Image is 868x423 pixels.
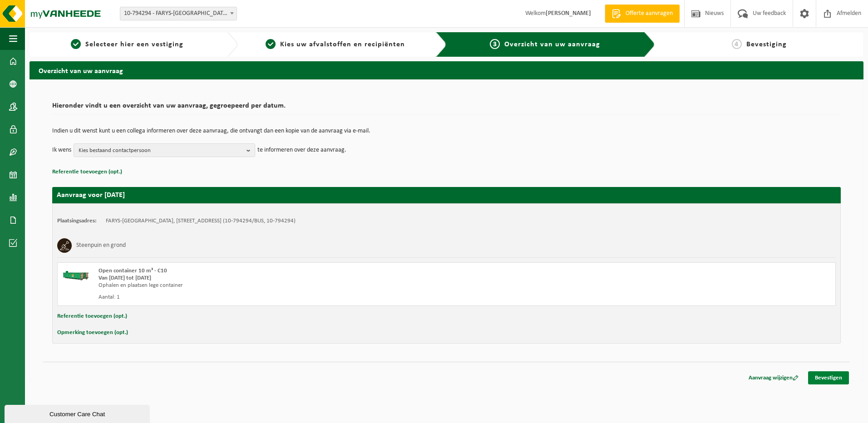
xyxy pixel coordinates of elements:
iframe: chat widget [5,403,152,423]
a: 2Kies uw afvalstoffen en recipiënten [242,39,428,50]
span: 2 [266,39,276,49]
h2: Overzicht van uw aanvraag [30,61,863,79]
span: Bevestiging [746,41,787,48]
button: Opmerking toevoegen (opt.) [57,327,128,339]
p: te informeren over deze aanvraag. [257,143,346,157]
span: Offerte aanvragen [623,9,675,18]
h2: Hieronder vindt u een overzicht van uw aanvraag, gegroepeerd per datum. [52,102,841,114]
a: 1Selecteer hier een vestiging [34,39,220,50]
button: Referentie toevoegen (opt.) [57,310,127,322]
strong: Aanvraag voor [DATE] [57,192,125,199]
span: Kies bestaand contactpersoon [79,144,243,157]
span: 10-794294 - FARYS-BRUGGE - BRUGGE [120,7,237,20]
button: Referentie toevoegen (opt.) [52,166,122,178]
span: Kies uw afvalstoffen en recipiënten [280,41,405,48]
strong: Plaatsingsadres: [57,218,97,224]
strong: Van [DATE] tot [DATE] [99,275,151,281]
div: Ophalen en plaatsen lege container [99,282,483,289]
span: Overzicht van uw aanvraag [504,41,600,48]
span: 4 [732,39,742,49]
a: Offerte aanvragen [605,5,680,23]
p: Indien u dit wenst kunt u een collega informeren over deze aanvraag, die ontvangt dan een kopie v... [52,128,841,134]
span: Selecteer hier een vestiging [85,41,183,48]
p: Ik wens [52,143,71,157]
div: Aantal: 1 [99,294,483,301]
button: Kies bestaand contactpersoon [74,143,255,157]
span: 1 [71,39,81,49]
img: HK-XC-10-GN-00.png [62,267,89,281]
h3: Steenpuin en grond [76,238,126,253]
a: Aanvraag wijzigen [742,371,805,384]
a: Bevestigen [808,371,849,384]
span: 10-794294 - FARYS-BRUGGE - BRUGGE [120,7,237,20]
td: FARYS-[GEOGRAPHIC_DATA], [STREET_ADDRESS] (10-794294/BUS, 10-794294) [106,217,296,225]
span: 3 [490,39,500,49]
strong: [PERSON_NAME] [546,10,591,17]
span: Open container 10 m³ - C10 [99,268,167,274]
